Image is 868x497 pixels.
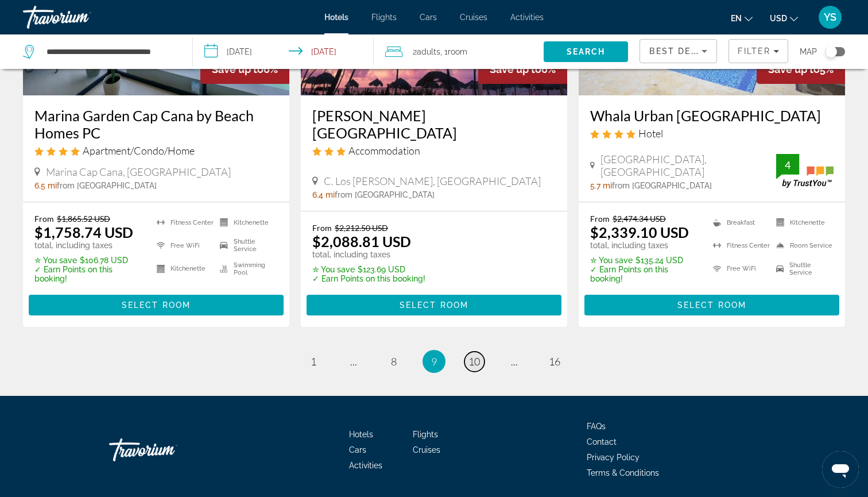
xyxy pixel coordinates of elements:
li: Shuttle Service [214,237,278,254]
span: Room [448,47,467,56]
a: Privacy Policy [587,453,640,462]
li: Kitchenette [151,260,215,278]
span: Best Deals [649,47,709,56]
p: $106.78 USD [34,256,142,265]
a: Terms & Conditions [587,468,659,477]
span: ✮ You save [312,265,355,274]
a: Cruises [413,445,440,454]
nav: Pagination [23,350,845,373]
button: Search [544,41,629,62]
button: Travelers: 2 adults, 0 children [374,34,544,69]
a: Travorium [23,2,138,32]
span: From [312,223,332,233]
span: Marina Cap Cana, [GEOGRAPHIC_DATA] [46,165,231,178]
p: total, including taxes [34,241,142,250]
span: en [731,14,742,23]
span: 10 [468,355,480,368]
iframe: Botón para iniciar la ventana de mensajería [822,451,859,488]
a: Flights [371,13,397,22]
div: 4 [776,158,799,172]
li: Free WiFi [707,260,770,278]
span: ... [511,355,518,368]
li: Kitchenette [214,214,278,231]
a: Select Room [584,297,839,310]
button: Select Room [29,295,284,315]
span: 2 [413,44,440,60]
img: TrustYou guest rating badge [776,154,834,188]
span: 8 [391,355,397,368]
div: 3 star Accommodation [312,144,556,157]
span: USD [770,14,787,23]
p: ✓ Earn Points on this booking! [590,265,699,283]
div: 6% [478,55,567,84]
div: 5% [757,55,845,84]
span: From [34,214,54,224]
p: total, including taxes [590,241,699,250]
span: Select Room [122,300,191,310]
span: ✮ You save [34,256,77,265]
span: Hotels [324,13,348,22]
span: Accommodation [348,144,420,157]
span: 16 [549,355,560,368]
li: Kitchenette [770,214,834,231]
a: Flights [413,430,438,439]
p: ✓ Earn Points on this booking! [34,265,142,283]
span: Hotel [638,127,663,140]
span: Select Room [677,300,746,310]
div: 4 star Apartment [34,144,278,157]
button: Select check in and out date [193,34,374,69]
p: total, including taxes [312,250,425,259]
del: $2,474.34 USD [613,214,666,224]
span: 5.7 mi [590,181,612,190]
div: 4 star Hotel [590,127,834,140]
li: Free WiFi [151,237,215,254]
a: Activities [510,13,544,22]
span: From [590,214,610,224]
span: Cruises [460,13,487,22]
a: [PERSON_NAME][GEOGRAPHIC_DATA] [312,107,556,141]
button: Change currency [770,10,798,26]
span: 6.5 mi [34,181,57,190]
a: Cars [420,13,437,22]
span: [GEOGRAPHIC_DATA], [GEOGRAPHIC_DATA] [600,153,776,178]
span: , 1 [440,44,467,60]
li: Fitness Center [707,237,770,254]
a: Whala Urban [GEOGRAPHIC_DATA] [590,107,834,124]
a: Cars [349,445,366,454]
span: ... [350,355,357,368]
p: $123.69 USD [312,265,425,274]
span: 6.4 mi [312,190,335,199]
button: Select Room [307,295,561,315]
span: from [GEOGRAPHIC_DATA] [57,181,157,190]
span: Activities [349,461,382,470]
input: Search hotel destination [45,43,175,60]
a: Hotels [349,430,373,439]
span: Filter [738,47,770,56]
span: Adults [417,47,440,56]
ins: $2,339.10 USD [590,224,689,241]
li: Room Service [770,237,834,254]
a: Contact [587,437,617,446]
span: Save up to [768,63,820,75]
span: 9 [431,355,437,368]
a: FAQs [587,422,606,431]
a: Marina Garden Cap Cana by Beach Homes PC [34,107,278,141]
span: Save up to [490,63,541,75]
p: ✓ Earn Points on this booking! [312,274,425,283]
span: Apartment/Condo/Home [83,144,195,157]
ins: $2,088.81 USD [312,233,411,250]
span: C. Los [PERSON_NAME], [GEOGRAPHIC_DATA] [324,175,541,187]
li: Fitness Center [151,214,215,231]
p: $135.24 USD [590,256,699,265]
span: ✮ You save [590,256,633,265]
